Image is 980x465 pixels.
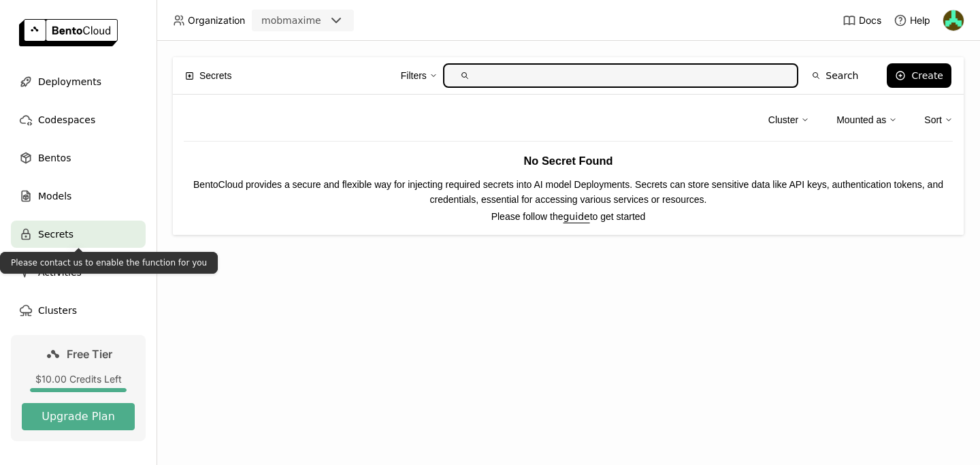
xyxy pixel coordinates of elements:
a: Secrets [11,221,146,248]
span: Secrets [199,68,231,83]
p: BentoCloud provides a secure and flexible way for injecting required secrets into AI model Deploy... [184,177,953,207]
input: Selected mobmaxime. [323,14,324,28]
p: Please follow the to get started [184,209,953,224]
div: Cluster [768,112,798,127]
div: Sort [924,112,942,127]
a: Deployments [11,68,146,95]
span: Codespaces [38,112,95,128]
div: Create [911,70,943,81]
div: Help [894,14,930,27]
span: Free Tier [67,347,112,361]
span: Help [910,14,930,27]
a: Clusters [11,297,146,324]
button: Search [804,63,866,88]
button: Upgrade Plan [22,403,135,430]
img: Viral Panchal [943,10,964,31]
span: Bentos [38,150,71,166]
h3: No Secret Found [184,153,953,170]
div: mobmaxime [261,14,321,27]
div: Filters [401,61,438,90]
a: guide [563,211,589,222]
span: Organization [188,14,245,27]
div: Sort [924,106,953,134]
span: Secrets [38,226,73,242]
div: Mounted as [836,112,886,127]
a: Bentos [11,144,146,172]
a: Docs [843,14,881,27]
div: Cluster [768,106,809,134]
span: Deployments [38,74,101,90]
button: Create [887,63,951,88]
div: $10.00 Credits Left [22,373,135,385]
span: Models [38,188,71,204]
a: Models [11,182,146,210]
div: Mounted as [836,106,897,134]
div: Filters [401,68,427,83]
img: logo [19,19,118,46]
span: Clusters [38,302,77,319]
a: Free Tier$10.00 Credits LeftUpgrade Plan [11,335,146,441]
span: Docs [859,14,881,27]
a: Codespaces [11,106,146,133]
